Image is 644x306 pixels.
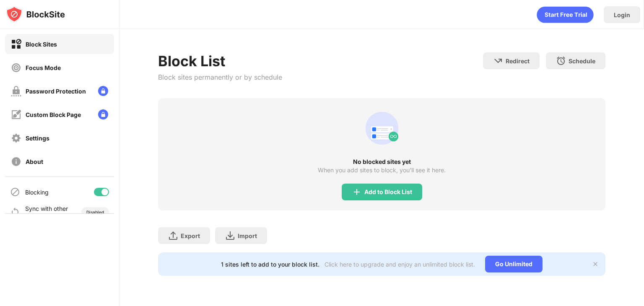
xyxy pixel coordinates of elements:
div: Export [181,232,200,239]
img: lock-menu.svg [98,109,108,119]
img: about-off.svg [11,156,21,167]
div: Block List [158,52,282,70]
img: lock-menu.svg [98,86,108,96]
div: Settings [26,135,49,142]
div: When you add sites to block, you’ll see it here. [318,167,446,174]
div: Custom Block Page [26,111,81,118]
div: Schedule [569,57,595,65]
div: Blocking [25,189,49,196]
img: settings-off.svg [11,133,21,143]
img: customize-block-page-off.svg [11,109,21,120]
div: Sync with other devices [25,205,68,219]
div: 1 sites left to add to your block list. [221,261,319,268]
img: blocking-icon.svg [10,187,20,197]
div: Login [614,11,630,18]
div: animation [362,108,402,148]
div: Focus Mode [26,64,61,71]
div: Disabled [86,210,104,215]
img: focus-off.svg [11,62,21,73]
div: Import [238,232,257,239]
div: About [26,158,43,165]
img: logo-blocksite.svg [6,6,65,23]
div: animation [537,6,594,23]
div: Redirect [506,57,530,65]
div: Password Protection [26,88,86,95]
div: Add to Block List [364,189,412,195]
img: block-on.svg [11,39,21,49]
div: Click here to upgrade and enjoy an unlimited block list. [325,261,475,268]
div: No blocked sites yet [158,158,605,165]
div: Go Unlimited [485,256,543,272]
div: Block sites permanently or by schedule [158,73,282,81]
img: password-protection-off.svg [11,86,21,96]
div: Block Sites [26,41,57,48]
img: x-button.svg [592,261,599,267]
img: sync-icon.svg [10,207,20,217]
